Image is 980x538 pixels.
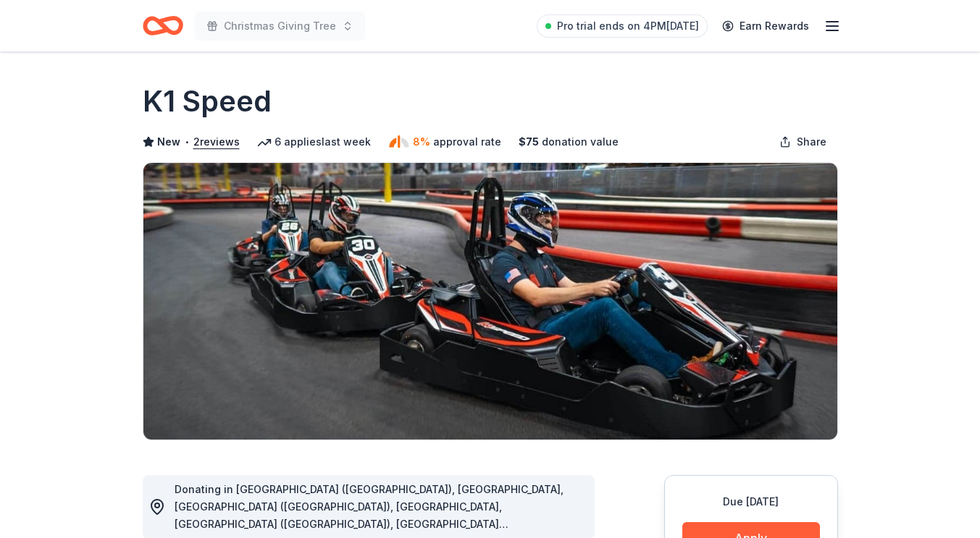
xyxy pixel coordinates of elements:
[557,17,699,35] span: Pro trial ends on 4PM[DATE]
[143,9,183,43] a: Home
[713,13,818,39] a: Earn Rewards
[768,127,838,156] button: Share
[682,493,820,510] div: Due [DATE]
[257,133,371,151] div: 6 applies last week
[537,14,708,38] a: Pro trial ends on 4PM[DATE]
[797,133,826,151] span: Share
[433,133,501,151] span: approval rate
[195,12,365,41] button: Christmas Giving Tree
[542,133,619,151] span: donation value
[193,133,240,151] button: 2reviews
[143,81,272,122] h1: K1 Speed
[157,133,180,151] span: New
[519,133,539,151] span: $ 75
[143,163,837,440] img: Image for K1 Speed
[184,136,189,148] span: •
[224,17,336,35] span: Christmas Giving Tree
[413,133,430,151] span: 8%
